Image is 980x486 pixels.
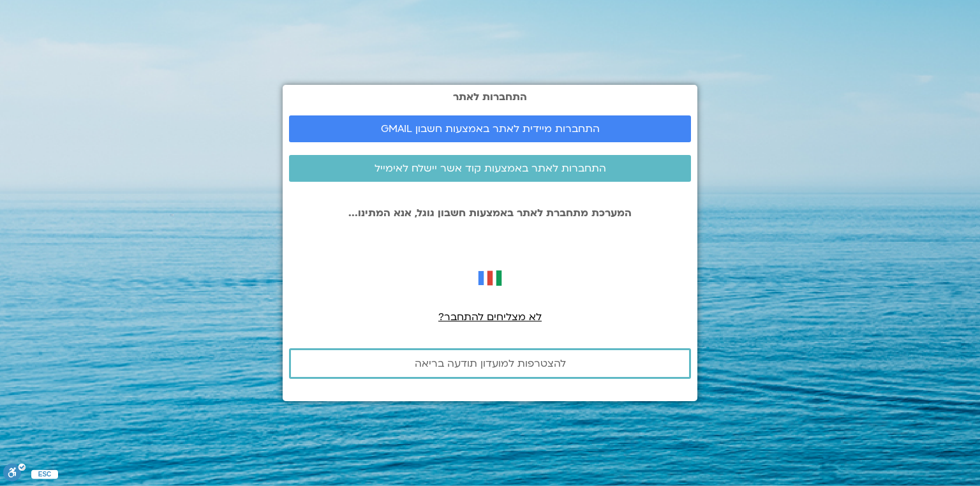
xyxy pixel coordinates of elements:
[289,348,691,379] a: להצטרפות למועדון תודעה בריאה
[381,123,600,135] span: התחברות מיידית לאתר באמצעות חשבון GMAIL
[289,155,691,182] a: התחברות לאתר באמצעות קוד אשר יישלח לאימייל
[289,115,691,142] a: התחברות מיידית לאתר באמצעות חשבון GMAIL
[438,310,542,324] a: לא מצליחים להתחבר?
[289,207,691,219] p: המערכת מתחברת לאתר באמצעות חשבון גוגל, אנא המתינו...
[375,163,606,174] span: התחברות לאתר באמצעות קוד אשר יישלח לאימייל
[415,358,566,369] span: להצטרפות למועדון תודעה בריאה
[289,91,691,103] h2: התחברות לאתר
